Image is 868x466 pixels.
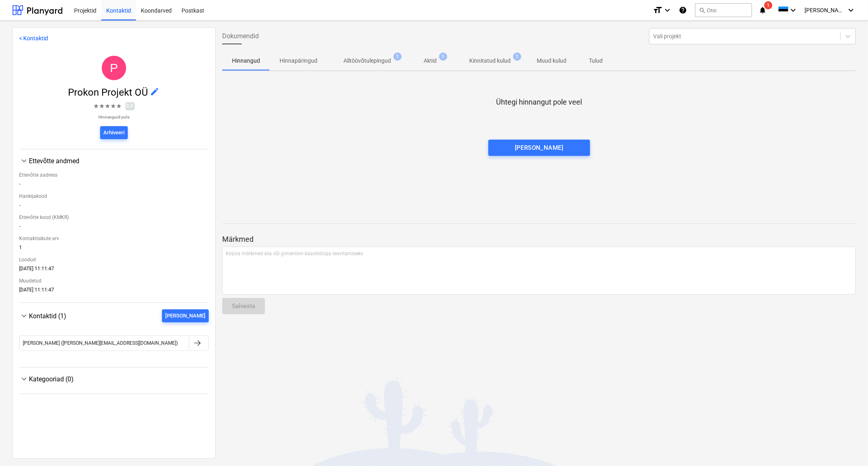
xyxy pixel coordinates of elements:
span: 1 [394,53,402,61]
p: Aktid [424,57,437,65]
div: Kategooriad (0) [19,384,209,387]
div: - [19,223,209,232]
span: edit [150,87,160,96]
i: Abikeskus [679,5,687,15]
span: P [110,61,118,74]
button: Arhiveeri [100,126,128,139]
span: keyboard_arrow_down [19,374,29,384]
span: 1 [513,53,521,61]
div: Prokon [102,56,126,80]
div: Arhiveeri [103,128,125,138]
span: ★ [94,101,99,111]
i: notifications [759,5,767,15]
div: Ettevõtte andmed [19,156,209,166]
span: 1 [439,53,447,61]
span: Dokumendid [222,31,259,41]
span: ★ [99,101,105,111]
p: Muud kulud [537,57,566,65]
p: Ühtegi hinnangut pole veel [496,97,582,107]
div: 1 [19,245,209,254]
div: Kontaktid (1)[PERSON_NAME] [19,309,209,322]
p: Hinnangud [232,57,260,65]
span: keyboard_arrow_down [19,311,29,321]
div: Loodud [19,254,209,266]
div: - [19,181,209,190]
button: Otsi [695,3,752,17]
i: format_size [653,5,662,15]
div: Ettevõtte andmed [19,166,209,296]
div: Kontaktid (1)[PERSON_NAME] [19,322,209,361]
button: [PERSON_NAME] [162,309,209,322]
span: ★ [105,101,111,111]
p: Hinnapäringud [280,57,317,65]
p: Alltöövõtulepingud [343,57,391,65]
p: Hinnanguid pole [94,114,135,120]
i: keyboard_arrow_down [846,5,856,15]
div: [DATE] 11:11:47 [19,266,209,275]
span: ★ [111,101,116,111]
span: [PERSON_NAME] [805,7,845,13]
div: - [19,202,209,211]
div: [PERSON_NAME] [515,142,564,153]
iframe: Chat Widget [827,427,868,466]
p: Tulud [586,57,606,65]
span: Kontaktid (1) [29,312,66,320]
div: Hankijakood [19,190,209,202]
span: keyboard_arrow_down [19,156,29,166]
div: [DATE] 11:11:47 [19,287,209,296]
div: Muudetud [19,275,209,287]
i: keyboard_arrow_down [662,5,672,15]
button: [PERSON_NAME] [488,140,590,156]
span: ★ [116,101,122,111]
div: Ettevõtte andmed [29,157,209,165]
div: Kontaktisikute arv [19,232,209,245]
span: search [699,7,705,13]
div: Ettevõtte aadress [19,169,209,181]
span: 1 [764,1,772,9]
div: Kategooriad (0) [29,375,209,383]
a: < Kontaktid [19,35,48,42]
span: Prokon Projekt OÜ [68,87,150,98]
div: Kategooriad (0) [19,374,209,384]
i: keyboard_arrow_down [788,5,798,15]
p: Kinnitatud kulud [469,57,511,65]
span: 0,0 [125,102,135,110]
div: [PERSON_NAME] [165,311,206,321]
p: Märkmed [222,234,856,244]
div: Ettevõtte kood (KMKR) [19,211,209,223]
div: [PERSON_NAME] ([PERSON_NAME][EMAIL_ADDRESS][DOMAIN_NAME]) [23,340,178,346]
